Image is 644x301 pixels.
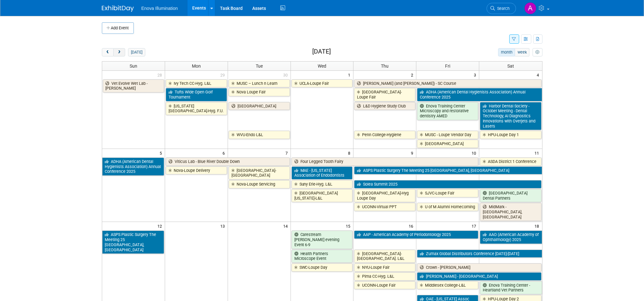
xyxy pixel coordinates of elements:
[220,222,228,230] span: 13
[354,189,415,202] a: [GEOGRAPHIC_DATA]-Hyg Loupe Day
[229,131,290,139] a: WVU-Endo L&L
[417,263,541,272] a: Crown - [PERSON_NAME]
[473,71,479,79] span: 3
[354,88,415,101] a: [GEOGRAPHIC_DATA]-Loupe Fair
[410,71,416,79] span: 2
[256,63,263,69] span: Tue
[102,5,134,12] img: ExhibitDay
[292,189,353,202] a: [GEOGRAPHIC_DATA][US_STATE]-L&L
[535,50,540,55] i: Personalize Calendar
[480,158,541,166] a: ASDA District 1 Conference
[354,281,415,290] a: UCONN-Loupe Fair
[533,48,542,56] button: myCustomButton
[220,71,228,79] span: 29
[417,88,542,101] a: ADHA (American Dental Hygienists Association) Annual Conference 2025
[222,149,228,157] span: 6
[166,102,227,115] a: [US_STATE][GEOGRAPHIC_DATA]-Hyg. F.U.
[524,2,536,14] img: Andrea Miller
[292,180,353,188] a: Suny Erie-Hyg. L&L
[347,149,353,157] span: 8
[408,222,416,230] span: 16
[480,131,541,139] a: HPU-Loupe Day 1
[417,250,542,258] a: Zumax Global Distributors Conference [DATE]-[DATE]
[102,48,114,56] button: prev
[292,263,353,272] a: SWC-Loupe Day
[292,158,479,166] a: Four Legged Tooth Fairy
[354,102,415,110] a: L&D Hygiene Study Club
[157,71,165,79] span: 28
[381,63,389,69] span: Thu
[292,250,353,263] a: Health Partners Microscope Event
[128,48,145,56] button: [DATE]
[347,71,353,79] span: 1
[229,88,290,96] a: Nova Loupe Fair
[141,6,178,11] span: Enova Illumination
[292,166,353,180] a: MAE - [US_STATE] Association of Endodontists
[354,250,415,263] a: [GEOGRAPHIC_DATA]-[GEOGRAPHIC_DATA]. L&L
[130,63,137,69] span: Sun
[354,263,415,272] a: NYU-Loupe Fair
[354,166,542,175] a: ASPS Plastic Surgery The Meeting 25 [GEOGRAPHIC_DATA], [GEOGRAPHIC_DATA]
[480,281,542,294] a: Enova Training Center - Heartland Vet Partners
[354,203,415,211] a: UCONN-Virtual PPT
[354,131,415,139] a: Penn College-Hygiene
[292,79,353,88] a: UCLA-Loupe Fair
[515,48,529,56] button: week
[229,180,290,188] a: Nova-Loupe Servicing
[354,180,541,188] a: Solea Summit 2025
[157,222,165,230] span: 12
[292,231,353,249] a: Carestream [PERSON_NAME] evening Event 6-9
[417,272,541,281] a: [PERSON_NAME] - [GEOGRAPHIC_DATA]
[417,140,478,148] a: [GEOGRAPHIC_DATA]
[102,22,134,34] button: Add Event
[471,149,479,157] span: 10
[312,48,331,55] h2: [DATE]
[354,231,478,239] a: AAP - American Academy of Periodontology 2025
[410,149,416,157] span: 9
[229,79,290,88] a: MUSC – Lunch n Learn
[229,166,290,180] a: [GEOGRAPHIC_DATA]-[GEOGRAPHIC_DATA]
[159,149,165,157] span: 5
[166,158,290,166] a: Viticus Lab - Blue River Double Down
[283,222,291,230] span: 14
[480,102,541,130] a: Harbor Dental Society - October Meeting - Dental Technology, AI Diagnostics Innovations with Over...
[113,48,125,56] button: next
[534,222,542,230] span: 18
[417,131,478,139] a: MUSC - Loupe Vendor Day
[417,102,478,120] a: Enova Training Center Microscopy and restorative dentistry AMED
[534,149,542,157] span: 11
[229,102,290,110] a: [GEOGRAPHIC_DATA]
[345,222,353,230] span: 15
[495,6,510,11] span: Search
[471,222,479,230] span: 17
[283,71,291,79] span: 30
[507,63,514,69] span: Sat
[166,79,227,88] a: Ivy Tech CC-Hyg. L&L
[318,63,326,69] span: Wed
[354,272,415,281] a: Pima CC-Hyg. L&L
[480,203,541,221] a: MidMark - [GEOGRAPHIC_DATA], [GEOGRAPHIC_DATA]
[487,3,516,14] a: Search
[417,203,478,211] a: U of M Alumni Homecoming
[417,281,478,290] a: Middlesex College-L&L
[285,149,291,157] span: 7
[536,71,542,79] span: 4
[192,63,201,69] span: Mon
[166,88,227,101] a: Tufts Wide Open Golf Tournament
[480,189,541,202] a: [GEOGRAPHIC_DATA] Dental Partners
[417,189,478,197] a: SJVC-Loupe Fair
[480,231,542,244] a: AAO (American Academy of Ophthalmology) 2025
[498,48,515,56] button: month
[102,231,164,254] a: ASPS Plastic Surgery The Meeting 25 [GEOGRAPHIC_DATA], [GEOGRAPHIC_DATA]
[166,166,227,175] a: Nova-Loupe Delivery
[354,79,541,88] a: [PERSON_NAME] (and [PERSON_NAME]) - SC Course
[102,158,164,176] a: ADHA (American Dental Hygienists Association) Annual Conference 2025
[103,79,164,92] a: Vet Evolve Wet Lab - [PERSON_NAME]
[445,63,450,69] span: Fri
